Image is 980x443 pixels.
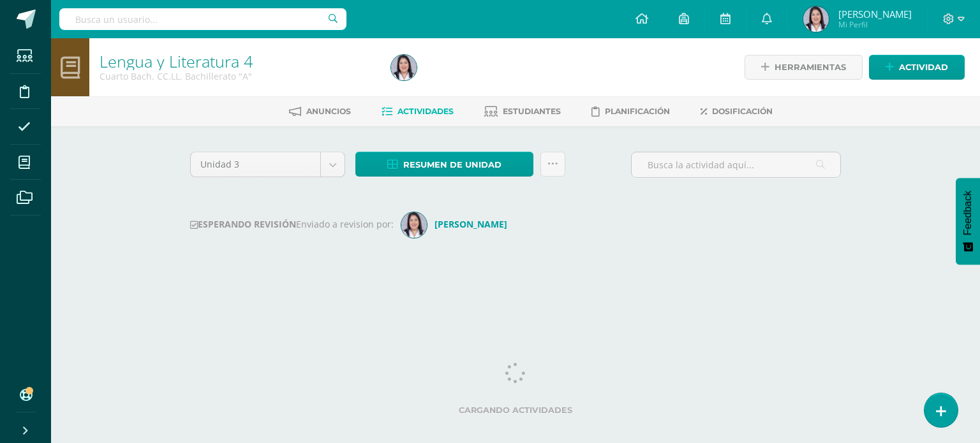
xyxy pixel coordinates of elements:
[296,218,394,230] span: Enviado a revision por:
[775,55,846,79] span: Herramientas
[899,55,948,79] span: Actividad
[434,218,507,230] strong: [PERSON_NAME]
[190,218,296,230] strong: ESPERANDO REVISIÓN
[401,218,512,230] a: [PERSON_NAME]
[803,6,829,32] img: f694820f4938eda63754dc7830486a17.png
[191,152,345,177] a: Unidad 3
[100,70,376,82] div: Cuarto Bach. CC.LL. Bachillerato 'A'
[605,106,670,116] span: Planificación
[382,101,454,122] a: Actividades
[100,50,253,72] a: Lengua y Literatura 4
[306,106,351,116] span: Anuncios
[591,101,670,122] a: Planificación
[100,52,376,70] h1: Lengua y Literatura 4
[391,55,417,80] img: f694820f4938eda63754dc7830486a17.png
[190,405,841,415] label: Cargando actividades
[632,152,840,177] input: Busca la actividad aquí...
[838,19,912,30] span: Mi Perfil
[701,101,773,122] a: Dosificación
[59,8,346,30] input: Busca un usuario...
[962,191,974,235] span: Feedback
[838,8,912,20] span: [PERSON_NAME]
[200,152,311,177] span: Unidad 3
[403,153,501,177] span: Resumen de unidad
[712,106,773,116] span: Dosificación
[956,178,980,265] button: Feedback - Mostrar encuesta
[869,55,965,80] a: Actividad
[401,212,427,238] img: 4875cbaecc4c6fa40e56b202f5f6577c.png
[503,106,561,116] span: Estudiantes
[397,106,454,116] span: Actividades
[484,101,561,122] a: Estudiantes
[355,152,533,177] a: Resumen de unidad
[289,101,351,122] a: Anuncios
[745,55,863,80] a: Herramientas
